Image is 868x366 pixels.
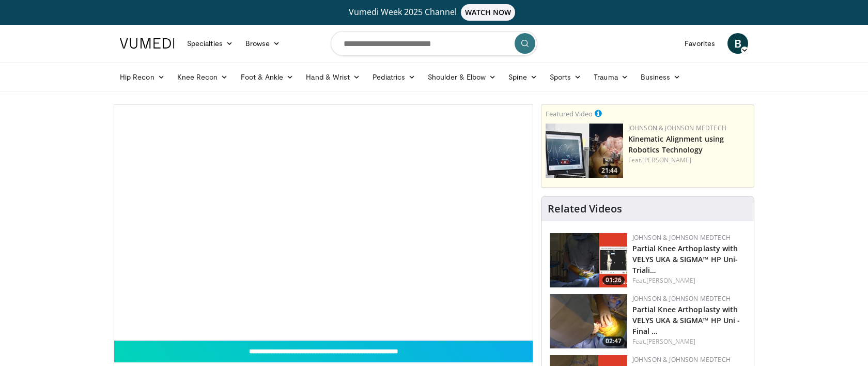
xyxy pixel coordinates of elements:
a: Sports [544,67,588,87]
div: Feat. [628,156,750,165]
a: [PERSON_NAME] [646,276,695,285]
img: 54517014-b7e0-49d7-8366-be4d35b6cc59.png.150x105_q85_crop-smart_upscale.png [550,233,627,287]
a: Favorites [678,33,721,54]
a: Kinematic Alignment using Robotics Technology [628,134,724,155]
a: Pediatrics [366,67,422,87]
a: 02:47 [550,294,627,348]
a: Johnson & Johnson MedTech [632,294,731,303]
div: Feat. [632,337,746,346]
a: Browse [239,33,287,54]
small: Featured Video [546,109,593,118]
a: Johnson & Johnson MedTech [632,355,731,364]
img: 2dac1888-fcb6-4628-a152-be974a3fbb82.png.150x105_q85_crop-smart_upscale.png [550,294,627,348]
a: Johnson & Johnson MedTech [632,233,731,242]
a: Foot & Ankle [235,67,300,87]
a: Partial Knee Arthoplasty with VELYS UKA & SIGMA™ HP Uni- Triali… [632,243,738,275]
span: 21:44 [598,166,621,175]
a: Business [634,67,687,87]
a: Hand & Wrist [300,67,366,87]
a: Trauma [587,67,634,87]
a: Knee Recon [171,67,235,87]
a: 01:26 [550,233,627,287]
video-js: Video Player [114,105,533,341]
a: Johnson & Johnson MedTech [628,124,726,132]
a: Hip Recon [114,67,171,87]
a: Vumedi Week 2025 ChannelWATCH NOW [121,4,747,21]
a: [PERSON_NAME] [642,156,691,164]
a: 21:44 [546,124,623,178]
span: 01:26 [602,276,625,285]
img: VuMedi Logo [120,38,175,49]
div: Feat. [632,276,746,285]
a: Shoulder & Elbow [422,67,502,87]
h4: Related Videos [548,203,622,215]
span: 02:47 [602,337,625,346]
span: WATCH NOW [461,4,516,21]
a: [PERSON_NAME] [646,337,695,346]
input: Search topics, interventions [331,31,537,56]
a: Partial Knee Arthoplasty with VELYS UKA & SIGMA™ HP Uni - Final … [632,304,740,336]
a: Specialties [181,33,239,54]
a: B [727,33,748,54]
a: Spine [502,67,543,87]
img: 85482610-0380-4aae-aa4a-4a9be0c1a4f1.150x105_q85_crop-smart_upscale.jpg [546,124,623,178]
